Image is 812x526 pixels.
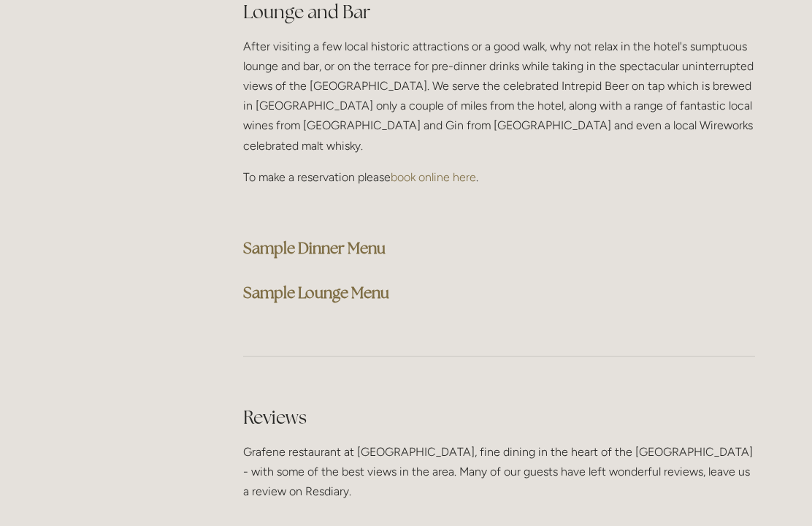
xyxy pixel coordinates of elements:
a: Sample Lounge Menu [243,283,389,302]
p: After visiting a few local historic attractions or a good walk, why not relax in the hotel's sump... [243,37,755,156]
p: To make a reservation please . [243,167,755,187]
h2: Reviews [243,405,755,430]
a: book online here [391,170,476,184]
a: Sample Dinner Menu [243,238,386,258]
p: Grafene restaurant at [GEOGRAPHIC_DATA], fine dining in the heart of the [GEOGRAPHIC_DATA] - with... [243,442,755,502]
